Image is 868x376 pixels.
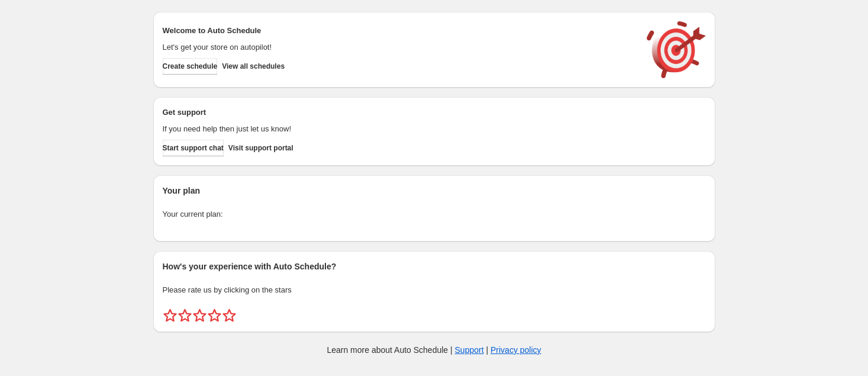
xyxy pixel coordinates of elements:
[163,107,635,118] h2: Get support
[228,143,293,153] span: Visit support portal
[163,123,635,135] p: If you need help then just let us know!
[222,58,285,75] button: View all schedules
[163,208,706,220] p: Your current plan:
[163,143,224,153] span: Start support chat
[163,25,635,37] h2: Welcome to Auto Schedule
[455,345,484,355] a: Support
[163,41,635,53] p: Let's get your store on autopilot!
[222,62,285,71] span: View all schedules
[327,344,541,356] p: Learn more about Auto Schedule | |
[491,345,541,355] a: Privacy policy
[163,140,224,156] a: Start support chat
[163,58,218,75] button: Create schedule
[228,140,293,156] a: Visit support portal
[163,261,706,272] h2: How's your experience with Auto Schedule?
[163,62,218,71] span: Create schedule
[163,185,706,197] h2: Your plan
[163,284,706,296] p: Please rate us by clicking on the stars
